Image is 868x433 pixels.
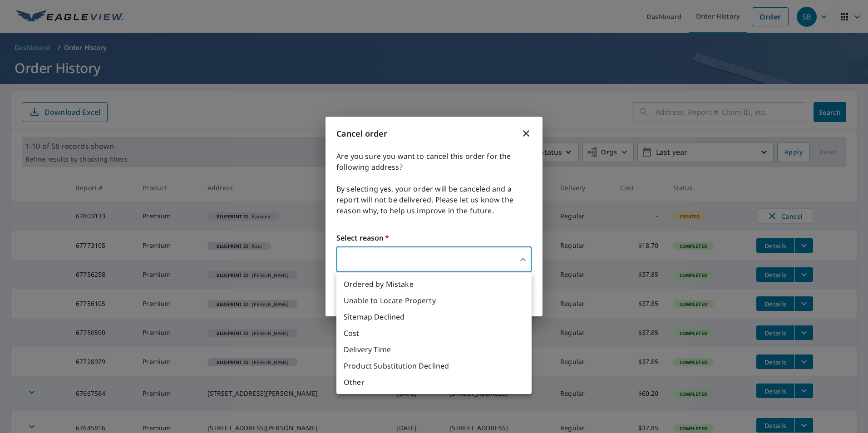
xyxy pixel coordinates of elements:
li: Product Substitution Declined [336,358,532,374]
li: Other [336,374,532,390]
li: Delivery Time [336,341,532,358]
li: Sitemap Declined [336,309,532,325]
li: Ordered by Mistake [336,276,532,292]
li: Unable to Locate Property [336,292,532,309]
li: Cost [336,325,532,341]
